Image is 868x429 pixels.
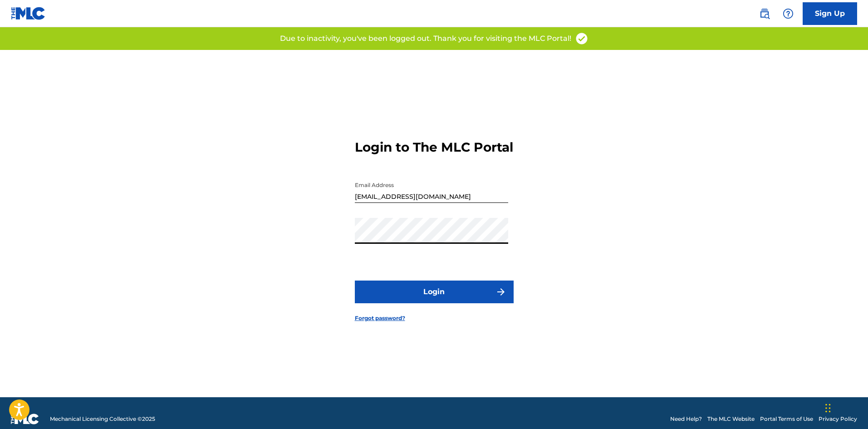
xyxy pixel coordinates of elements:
[50,415,155,423] span: Mechanical Licensing Collective © 2025
[355,314,405,322] a: Forgot password?
[355,139,513,155] h3: Login to The MLC Portal
[755,5,774,23] a: Public Search
[783,8,794,19] img: help
[355,281,514,303] button: Login
[823,385,868,429] iframe: Chat Widget
[11,414,39,424] img: logo
[825,394,831,422] div: Drag
[280,33,571,44] p: Due to inactivity, you've been logged out. Thank you for visiting the MLC Portal!
[803,2,857,25] a: Sign Up
[670,415,702,423] a: Need Help?
[495,286,506,297] img: f7272a7cc735f4ea7f67.svg
[11,7,46,20] img: MLC Logo
[575,32,588,45] img: access
[779,5,797,23] div: Help
[760,415,813,423] a: Portal Terms of Use
[819,415,857,423] a: Privacy Policy
[707,415,755,423] a: The MLC Website
[759,8,770,19] img: search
